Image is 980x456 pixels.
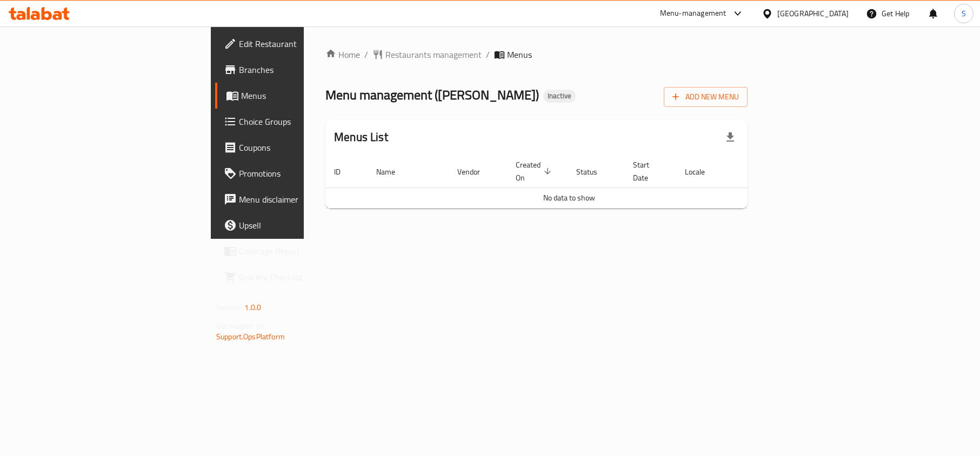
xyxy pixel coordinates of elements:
[239,245,366,258] span: Coverage Report
[215,57,375,83] a: Branches
[507,48,532,61] span: Menus
[325,155,813,209] table: enhanced table
[239,219,366,232] span: Upsell
[215,212,375,238] a: Upsell
[543,191,595,205] span: No data to show
[215,31,375,57] a: Edit Restaurant
[486,48,490,61] li: /
[516,158,555,184] span: Created On
[215,264,375,290] a: Grocery Checklist
[239,115,366,128] span: Choice Groups
[239,141,366,154] span: Coupons
[216,319,266,333] span: Get support on:
[385,48,482,61] span: Restaurants management
[717,124,743,150] div: Export file
[239,193,366,206] span: Menu disclaimer
[216,330,285,344] a: Support.OpsPlatform
[216,300,243,314] span: Version:
[660,7,726,20] div: Menu-management
[215,238,375,264] a: Coverage Report
[543,90,576,103] div: Inactive
[239,167,366,180] span: Promotions
[376,165,409,178] span: Name
[325,83,539,107] span: Menu management ( [PERSON_NAME] )
[239,37,366,50] span: Edit Restaurant
[962,8,966,19] span: S
[664,87,748,107] button: Add New Menu
[334,129,388,145] h2: Menus List
[215,83,375,109] a: Menus
[732,155,813,188] th: Actions
[576,165,611,178] span: Status
[543,91,576,100] span: Inactive
[334,165,355,178] span: ID
[239,271,366,284] span: Grocery Checklist
[244,300,261,314] span: 1.0.0
[457,165,494,178] span: Vendor
[239,63,366,76] span: Branches
[215,135,375,160] a: Coupons
[215,160,375,186] a: Promotions
[777,8,849,19] div: [GEOGRAPHIC_DATA]
[241,89,366,102] span: Menus
[215,186,375,212] a: Menu disclaimer
[672,90,739,104] span: Add New Menu
[685,165,719,178] span: Locale
[633,158,663,184] span: Start Date
[325,48,748,61] nav: breadcrumb
[372,48,482,61] a: Restaurants management
[215,109,375,135] a: Choice Groups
